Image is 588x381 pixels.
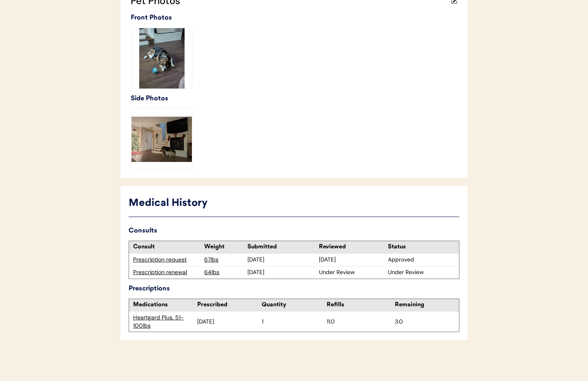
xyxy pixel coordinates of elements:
[388,256,455,264] div: Approved
[395,318,459,326] div: 3.0
[319,243,386,251] div: Reviewed
[133,314,197,330] div: Heartgard Plus, 51-100lbs
[133,301,197,309] div: Medications
[247,243,314,251] div: Submitted
[262,301,326,309] div: Quantity
[131,28,192,89] img: 1000013945.jpg
[131,93,459,104] div: Side Photos
[388,268,455,277] div: Under Review
[129,196,459,211] div: Medical History
[131,109,192,169] img: 1000005282.jpg
[133,243,200,251] div: Consult
[395,301,459,309] div: Remaining
[197,301,262,309] div: Prescribed
[319,268,386,277] div: Under Review
[131,12,459,24] div: Front Photos
[388,243,455,251] div: Status
[327,318,391,326] div: 11.0
[133,268,200,277] div: Prescription renewal
[129,225,459,237] div: Consults
[247,256,314,264] div: [DATE]
[133,256,200,264] div: Prescription request
[204,243,245,251] div: Weight
[129,283,459,295] div: Prescriptions
[319,256,386,264] div: [DATE]
[262,318,326,326] div: 1
[197,318,262,326] div: [DATE]
[204,268,245,277] div: 64lbs
[247,268,314,277] div: [DATE]
[327,301,391,309] div: Refills
[204,256,245,264] div: 67lbs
